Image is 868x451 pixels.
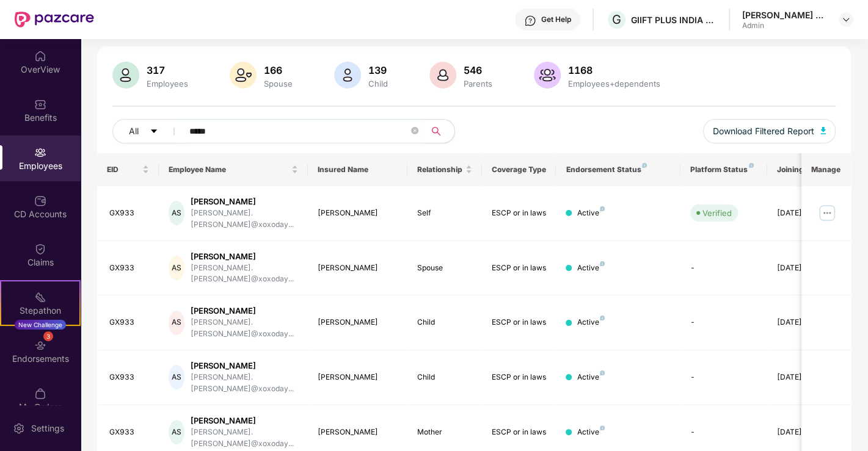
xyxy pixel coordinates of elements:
div: [DATE] [777,262,832,274]
div: ESCP or in laws [492,207,547,219]
div: 317 [144,64,191,76]
img: svg+xml;base64,PHN2ZyB4bWxucz0iaHR0cDovL3d3dy53My5vcmcvMjAwMC9zdmciIHhtbG5zOnhsaW5rPSJodHRwOi8vd3... [820,127,826,134]
div: AS [169,311,184,335]
td: - [680,241,767,296]
img: svg+xml;base64,PHN2ZyB4bWxucz0iaHR0cDovL3d3dy53My5vcmcvMjAwMC9zdmciIHhtbG5zOnhsaW5rPSJodHRwOi8vd3... [429,62,456,88]
div: [PERSON_NAME] [318,372,398,383]
div: ESCP or in laws [492,372,547,383]
div: Get Help [541,15,571,24]
div: Admin [742,21,828,31]
th: EID [97,153,159,186]
img: svg+xml;base64,PHN2ZyBpZD0iQ2xhaW0iIHhtbG5zPSJodHRwOi8vd3d3LnczLm9yZy8yMDAwL3N2ZyIgd2lkdGg9IjIwIi... [34,243,46,255]
div: Stepathon [1,305,79,317]
img: svg+xml;base64,PHN2ZyBpZD0iQmVuZWZpdHMiIHhtbG5zPSJodHRwOi8vd3d3LnczLm9yZy8yMDAwL3N2ZyIgd2lkdGg9Ij... [34,98,46,110]
div: AS [169,420,184,444]
span: Download Filtered Report [713,124,814,138]
div: [PERSON_NAME] [318,262,398,274]
div: Endorsement Status [566,165,670,175]
div: [PERSON_NAME].[PERSON_NAME]@xoxoday... [191,372,298,395]
div: Spouse [417,262,472,274]
div: [PERSON_NAME] [318,207,398,219]
div: Platform Status [690,165,757,175]
img: svg+xml;base64,PHN2ZyB4bWxucz0iaHR0cDovL3d3dy53My5vcmcvMjAwMC9zdmciIHdpZHRoPSI4IiBoZWlnaHQ9IjgiIH... [642,163,647,168]
img: svg+xml;base64,PHN2ZyB4bWxucz0iaHR0cDovL3d3dy53My5vcmcvMjAwMC9zdmciIHhtbG5zOnhsaW5rPSJodHRwOi8vd3... [230,62,257,88]
img: svg+xml;base64,PHN2ZyB4bWxucz0iaHR0cDovL3d3dy53My5vcmcvMjAwMC9zdmciIHdpZHRoPSI4IiBoZWlnaHQ9IjgiIH... [600,261,605,266]
img: svg+xml;base64,PHN2ZyBpZD0iQ0RfQWNjb3VudHMiIGRhdGEtbmFtZT0iQ0QgQWNjb3VudHMiIHhtbG5zPSJodHRwOi8vd3... [34,195,46,207]
img: svg+xml;base64,PHN2ZyB4bWxucz0iaHR0cDovL3d3dy53My5vcmcvMjAwMC9zdmciIHdpZHRoPSI4IiBoZWlnaHQ9IjgiIH... [600,206,605,211]
th: Joining Date [767,153,842,186]
img: svg+xml;base64,PHN2ZyBpZD0iU2V0dGluZy0yMHgyMCIgeG1sbnM9Imh0dHA6Ly93d3cudzMub3JnLzIwMDAvc3ZnIiB3aW... [13,422,25,435]
div: Employees [144,79,191,88]
button: Allcaret-down [112,119,187,143]
div: [PERSON_NAME] [191,415,298,427]
button: search [425,119,455,143]
div: [PERSON_NAME].[PERSON_NAME]@xoxoday... [191,427,298,450]
div: Settings [27,422,68,435]
img: svg+xml;base64,PHN2ZyB4bWxucz0iaHR0cDovL3d3dy53My5vcmcvMjAwMC9zdmciIHhtbG5zOnhsaW5rPSJodHRwOi8vd3... [534,62,561,88]
span: Employee Name [169,165,289,175]
div: Child [417,372,472,383]
img: svg+xml;base64,PHN2ZyBpZD0iTXlfT3JkZXJzIiBkYXRhLW5hbWU9Ik15IE9yZGVycyIgeG1sbnM9Imh0dHA6Ly93d3cudz... [34,388,46,400]
div: 139 [366,64,390,76]
div: 3 [43,331,53,341]
td: - [680,350,767,405]
span: Relationship [417,165,463,175]
button: Download Filtered Report [703,119,836,143]
img: svg+xml;base64,PHN2ZyB4bWxucz0iaHR0cDovL3d3dy53My5vcmcvMjAwMC9zdmciIHdpZHRoPSI4IiBoZWlnaHQ9IjgiIH... [600,370,605,375]
div: [PERSON_NAME] [191,360,298,372]
div: Mother [417,427,472,438]
div: GX933 [109,427,150,438]
img: New Pazcare Logo [15,12,94,27]
img: svg+xml;base64,PHN2ZyBpZD0iSG9tZSIgeG1sbnM9Imh0dHA6Ly93d3cudzMub3JnLzIwMDAvc3ZnIiB3aWR0aD0iMjAiIG... [34,50,46,62]
div: Self [417,207,472,219]
div: [PERSON_NAME] [191,196,298,207]
div: Parents [461,79,495,88]
img: svg+xml;base64,PHN2ZyB4bWxucz0iaHR0cDovL3d3dy53My5vcmcvMjAwMC9zdmciIHhtbG5zOnhsaW5rPSJodHRwOi8vd3... [334,62,361,88]
div: GIIFT PLUS INDIA PRIVATE LIMITED [631,14,717,26]
img: svg+xml;base64,PHN2ZyB4bWxucz0iaHR0cDovL3d3dy53My5vcmcvMjAwMC9zdmciIHdpZHRoPSI4IiBoZWlnaHQ9IjgiIH... [749,163,754,168]
div: [DATE] [777,427,832,438]
div: [PERSON_NAME] [191,305,298,317]
span: close-circle [411,126,418,137]
div: Child [417,317,472,328]
div: AS [169,365,184,389]
div: [PERSON_NAME] [318,317,398,328]
div: [PERSON_NAME].[PERSON_NAME]@xoxoday... [191,207,298,231]
img: svg+xml;base64,PHN2ZyBpZD0iSGVscC0zMngzMiIgeG1sbnM9Imh0dHA6Ly93d3cudzMub3JnLzIwMDAvc3ZnIiB3aWR0aD... [524,15,536,27]
th: Relationship [407,153,482,186]
img: svg+xml;base64,PHN2ZyBpZD0iRW5kb3JzZW1lbnRzIiB4bWxucz0iaHR0cDovL3d3dy53My5vcmcvMjAwMC9zdmciIHdpZH... [34,339,46,352]
div: Active [577,372,605,383]
div: GX933 [109,262,150,274]
div: Active [577,207,605,219]
div: ESCP or in laws [492,317,547,328]
span: close-circle [411,127,418,134]
div: Active [577,427,605,438]
th: Employee Name [159,153,308,186]
div: GX933 [109,317,150,328]
div: Spouse [261,79,295,88]
div: Child [366,79,390,88]
img: svg+xml;base64,PHN2ZyBpZD0iRW1wbG95ZWVzIiB4bWxucz0iaHR0cDovL3d3dy53My5vcmcvMjAwMC9zdmciIHdpZHRoPS... [34,146,46,159]
div: [PERSON_NAME].[PERSON_NAME]@xoxoday... [191,262,298,286]
span: EID [107,165,140,175]
div: AS [169,201,184,225]
div: [PERSON_NAME] Deb [742,9,828,21]
div: Active [577,262,605,274]
th: Insured Name [308,153,407,186]
div: Employees+dependents [566,79,663,88]
div: 1168 [566,64,663,76]
div: 166 [261,64,295,76]
div: [PERSON_NAME] [318,427,398,438]
img: svg+xml;base64,PHN2ZyBpZD0iRHJvcGRvd24tMzJ4MzIiIHhtbG5zPSJodHRwOi8vd3d3LnczLm9yZy8yMDAwL3N2ZyIgd2... [841,15,851,24]
img: svg+xml;base64,PHN2ZyB4bWxucz0iaHR0cDovL3d3dy53My5vcmcvMjAwMC9zdmciIHdpZHRoPSI4IiBoZWlnaHQ9IjgiIH... [600,425,605,430]
span: G [612,12,621,27]
div: [PERSON_NAME].[PERSON_NAME]@xoxoday... [191,317,298,340]
img: svg+xml;base64,PHN2ZyB4bWxucz0iaHR0cDovL3d3dy53My5vcmcvMjAwMC9zdmciIHdpZHRoPSI4IiBoZWlnaHQ9IjgiIH... [600,316,605,320]
img: svg+xml;base64,PHN2ZyB4bWxucz0iaHR0cDovL3d3dy53My5vcmcvMjAwMC9zdmciIHdpZHRoPSIyMSIgaGVpZ2h0PSIyMC... [34,291,46,303]
th: Manage [801,153,851,186]
span: caret-down [150,127,158,137]
div: New Challenge [15,320,66,330]
div: [PERSON_NAME] [191,251,298,262]
img: svg+xml;base64,PHN2ZyB4bWxucz0iaHR0cDovL3d3dy53My5vcmcvMjAwMC9zdmciIHhtbG5zOnhsaW5rPSJodHRwOi8vd3... [112,62,139,88]
div: [DATE] [777,372,832,383]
